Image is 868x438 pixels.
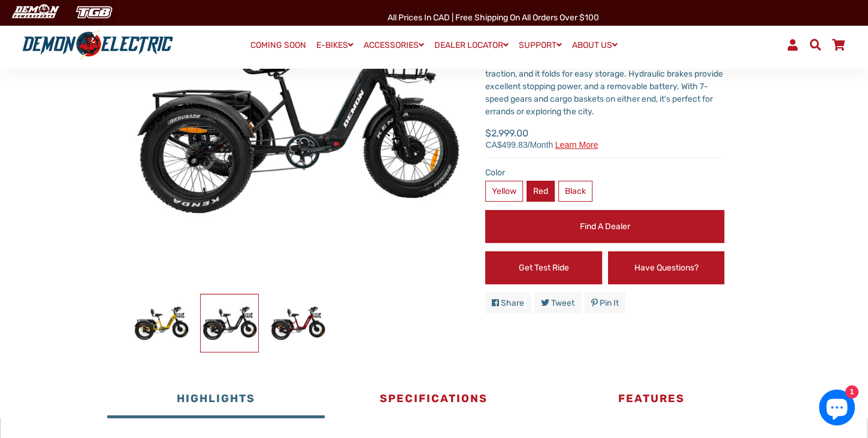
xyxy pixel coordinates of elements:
[246,37,310,54] a: COMING SOON
[485,42,724,118] div: The Demon Electric Trinity E-Trike is a stable and comfortable electric tricycle with a powerful ...
[359,36,428,54] a: ACCESSORIES
[485,166,724,179] label: Color
[515,36,566,54] a: SUPPORT
[551,298,574,308] span: Tweet
[485,251,602,284] a: Get Test Ride
[608,251,725,284] a: Have Questions?
[201,294,258,352] img: Trinity Foldable E-Trike
[485,210,724,243] a: Find a Dealer
[485,126,598,149] span: $2,999.00
[558,181,592,202] label: Black
[501,298,524,308] span: Share
[600,298,619,308] span: Pin it
[107,382,325,418] button: Highlights
[388,13,599,23] span: All Prices in CAD | Free shipping on all orders over $100
[18,29,177,60] img: Demon Electric logo
[485,181,523,202] label: Yellow
[132,294,190,352] img: Trinity Foldable E-Trike
[568,36,622,54] a: ABOUT US
[69,2,119,22] img: TGB Canada
[269,294,326,352] img: Trinity Foldable E-Trike
[542,382,760,418] button: Features
[325,382,542,418] button: Specifications
[6,2,63,22] img: Demon Electric
[815,390,858,428] inbox-online-store-chat: Shopify online store chat
[527,181,555,202] label: Red
[312,36,358,54] a: E-BIKES
[430,36,513,54] a: DEALER LOCATOR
